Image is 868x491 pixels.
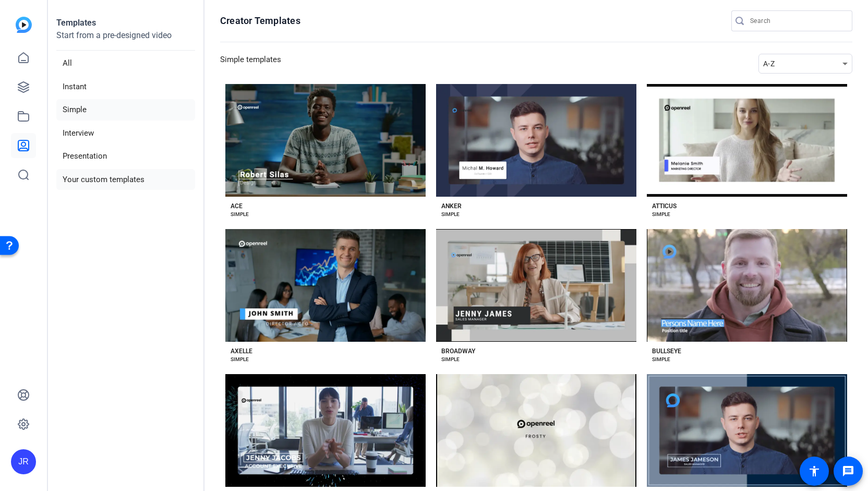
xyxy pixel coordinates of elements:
[225,229,426,342] button: Template image
[56,123,195,144] li: Interview
[225,374,426,487] button: Template image
[11,449,36,474] div: JR
[652,347,681,355] div: BULLSEYE
[652,202,677,210] div: ATTICUS
[56,29,195,51] p: Start from a pre-designed video
[220,54,281,74] h3: Simple templates
[647,229,847,342] button: Template image
[436,374,636,487] button: Template image
[652,355,670,364] div: SIMPLE
[441,355,460,364] div: SIMPLE
[56,18,96,28] strong: Templates
[652,210,670,219] div: SIMPLE
[231,347,252,355] div: AXELLE
[842,465,854,477] mat-icon: message
[436,84,636,197] button: Template image
[225,84,426,197] button: Template image
[441,347,475,355] div: BROADWAY
[750,15,844,27] input: Search
[436,229,636,342] button: Template image
[220,15,300,27] h1: Creator Templates
[231,202,243,210] div: ACE
[56,53,195,74] li: All
[56,99,195,121] li: Simple
[56,146,195,167] li: Presentation
[56,169,195,190] li: Your custom templates
[441,210,460,219] div: SIMPLE
[647,374,847,487] button: Template image
[647,84,847,197] button: Template image
[231,355,249,364] div: SIMPLE
[231,210,249,219] div: SIMPLE
[441,202,462,210] div: ANKER
[808,465,821,477] mat-icon: accessibility
[763,59,775,68] span: A-Z
[16,17,32,33] img: blue-gradient.svg
[56,76,195,98] li: Instant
